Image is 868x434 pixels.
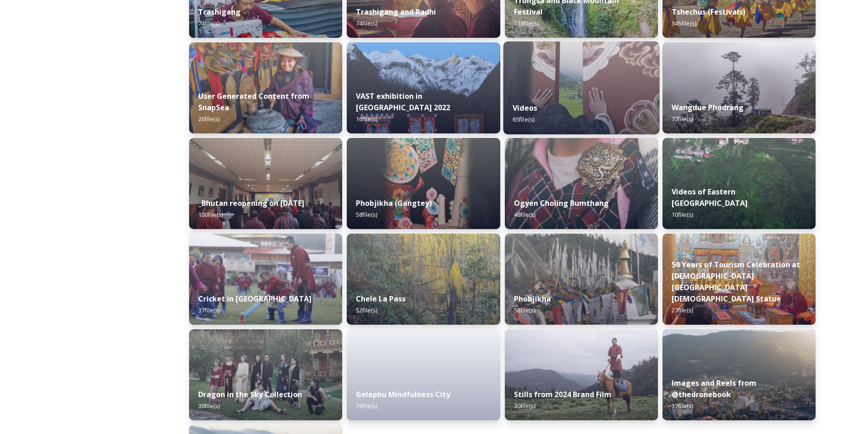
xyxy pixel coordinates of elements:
[198,7,241,17] strong: Trashigang
[347,138,500,229] img: Phobjika%2520by%2520Matt%2520Dutile2.jpg
[198,402,220,410] span: 30 file(s)
[356,198,432,208] strong: Phobjikha (Gangtey)
[356,210,377,219] span: 58 file(s)
[356,306,377,314] span: 52 file(s)
[198,91,309,112] strong: User Generated Content from SnapSea
[663,42,816,133] img: 2022-10-01%252016.15.46.jpg
[672,210,693,219] span: 10 file(s)
[198,306,220,314] span: 37 file(s)
[514,210,535,219] span: 48 file(s)
[672,402,693,410] span: 37 file(s)
[356,91,450,112] strong: VAST exhibition in [GEOGRAPHIC_DATA] 2022
[189,138,342,229] img: DSC00319.jpg
[514,306,535,314] span: 58 file(s)
[663,234,816,325] img: DSC00164.jpg
[189,329,342,420] img: 74f9cf10-d3d5-4c08-9371-13a22393556d.jpg
[505,329,658,420] img: 4075df5a-b6ee-4484-8e29-7e779a92fa88.jpg
[347,234,500,325] img: Marcus%2520Westberg%2520Chelela%2520Pass%25202023_52.jpg
[347,42,500,133] img: VAST%2520Bhutan%2520art%2520exhibition%2520in%2520Brussels3.jpg
[198,19,220,27] span: 74 file(s)
[356,115,377,123] span: 16 file(s)
[514,294,551,304] strong: Phobjikha
[189,234,342,325] img: Bhutan%2520Cricket%25201.jpeg
[672,7,745,17] strong: Tshechus (Festivals)
[672,102,744,112] strong: Wangdue Phodrang
[672,260,800,304] strong: 50 Years of Tourism Celebration at [DEMOGRAPHIC_DATA][GEOGRAPHIC_DATA][DEMOGRAPHIC_DATA] Statue
[198,210,223,219] span: 100 file(s)
[356,402,377,410] span: 79 file(s)
[198,115,220,123] span: 26 file(s)
[514,389,611,399] strong: Stills from 2024 Brand Film
[672,187,748,208] strong: Videos of Eastern [GEOGRAPHIC_DATA]
[356,7,436,17] strong: Trashigang and Radhi
[514,402,535,410] span: 30 file(s)
[672,306,693,314] span: 27 file(s)
[672,19,696,27] span: 345 file(s)
[505,234,658,325] img: Phobjika%2520by%2520Matt%2520Dutile1.jpg
[356,389,450,399] strong: Gelephu Mindfulness City
[356,19,377,27] span: 74 file(s)
[356,294,406,304] strong: Chele La Pass
[198,198,304,208] strong: _Bhutan reopening on [DATE]
[513,115,534,123] span: 65 file(s)
[514,19,539,27] span: 119 file(s)
[672,115,693,123] span: 77 file(s)
[503,41,659,134] img: Textile.jpg
[198,294,312,304] strong: Cricket in [GEOGRAPHIC_DATA]
[198,389,302,399] strong: Dragon in the Sky Collection
[189,42,342,133] img: 0FDA4458-C9AB-4E2F-82A6-9DC136F7AE71.jpeg
[513,103,537,113] strong: Videos
[663,138,816,229] img: East%2520Bhutan%2520-%2520Khoma%25204K%2520Color%2520Graded.jpg
[514,198,609,208] strong: Ogyen Choling Bumthang
[672,378,756,399] strong: Images and Reels from @thedronebook
[505,138,658,229] img: Ogyen%2520Choling%2520by%2520Matt%2520Dutile5.jpg
[663,329,816,420] img: 01697a38-64e0-42f2-b716-4cd1f8ee46d6.jpg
